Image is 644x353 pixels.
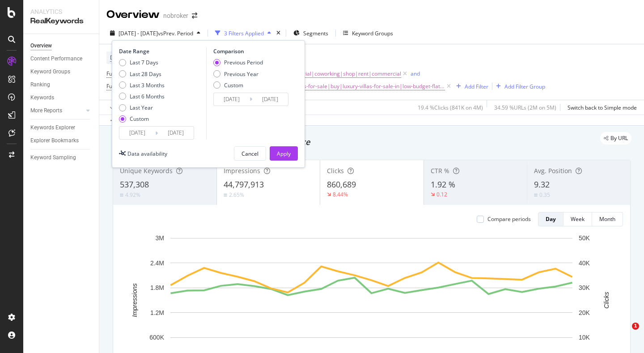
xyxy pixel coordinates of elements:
[229,191,244,199] div: 2.65%
[224,166,260,175] span: Impressions
[603,292,610,308] text: Clicks
[125,191,140,199] div: 4.92%
[224,70,258,78] div: Previous Year
[214,93,250,106] input: Start Date
[213,81,263,89] div: Custom
[119,115,165,123] div: Custom
[339,26,397,40] button: Keyword Groups
[30,123,75,132] div: Keywords Explorer
[568,104,637,111] div: Switch back to Simple mode
[30,93,54,102] div: Keywords
[150,259,164,267] text: 2.4M
[130,104,153,111] div: Last Year
[106,82,126,90] span: Full URL
[30,153,76,162] div: Keyword Sampling
[106,70,126,77] span: Full URL
[504,83,545,90] div: Add Filter Group
[418,104,483,111] div: 19.4 % Clicks ( 841K on 4M )
[600,132,631,145] div: legacy label
[303,30,328,37] span: Segments
[30,153,93,162] a: Keyword Sampling
[30,106,62,115] div: More Reports
[150,309,164,316] text: 1.2M
[106,7,160,22] div: Overview
[119,93,165,100] div: Last 6 Months
[156,234,164,242] text: 3M
[212,26,275,40] button: 3 Filters Applied
[579,309,590,316] text: 20K
[127,150,167,157] div: Data availability
[333,191,348,198] div: 8.44%
[534,166,572,175] span: Avg. Position
[539,191,550,199] div: 0.35
[30,136,93,145] a: Explorer Bookmarks
[614,323,635,344] iframe: Intercom live chat
[431,179,455,190] span: 1.92 %
[30,136,79,145] div: Explorer Bookmarks
[30,16,92,26] div: RealKeywords
[119,127,155,139] input: Start Date
[119,81,165,89] div: Last 3 Months
[30,93,93,102] a: Keywords
[599,215,615,223] div: Month
[119,30,158,37] span: [DATE] - [DATE]
[534,194,538,196] img: Equal
[119,47,204,55] div: Date Range
[538,212,563,226] button: Day
[610,136,628,141] span: By URL
[106,26,204,40] button: [DATE] - [DATE]vsPrev. Period
[579,334,590,341] text: 10K
[564,100,637,115] button: Switch back to Simple mode
[30,7,92,16] div: Analytics
[579,259,590,267] text: 40K
[120,194,123,196] img: Equal
[579,284,590,291] text: 30K
[563,212,592,226] button: Week
[130,70,161,78] div: Last 28 Days
[150,284,164,291] text: 1.8M
[534,179,550,190] span: 9.32
[163,11,188,20] div: nobroker
[327,166,344,175] span: Clicks
[487,215,531,223] div: Compare periods
[119,70,165,78] div: Last 28 Days
[120,179,149,190] span: 537,308
[579,234,590,242] text: 50K
[30,54,82,64] div: Content Performance
[130,115,149,123] div: Custom
[130,93,165,100] div: Last 6 Months
[411,70,420,77] div: and
[192,13,197,19] div: arrow-right-arrow-left
[224,194,227,196] img: Equal
[130,59,158,66] div: Last 7 Days
[119,59,165,66] div: Last 7 Days
[632,323,639,330] span: 1
[411,69,420,78] button: and
[30,106,84,115] a: More Reports
[110,54,127,61] span: Device
[30,67,70,77] div: Keyword Groups
[224,30,264,37] div: 3 Filters Applied
[492,81,545,92] button: Add Filter Group
[120,166,173,175] span: Unique Keywords
[494,104,556,111] div: 34.59 % URLs ( 2M on 5M )
[234,146,266,161] button: Cancel
[431,166,449,175] span: CTR %
[275,29,282,38] div: times
[270,146,298,161] button: Apply
[546,215,556,223] div: Day
[453,81,488,92] button: Add Filter
[130,81,165,89] div: Last 3 Months
[106,100,132,115] button: Apply
[30,67,93,77] a: Keyword Groups
[224,179,264,190] span: 44,797,913
[30,41,52,51] div: Overview
[224,59,263,66] div: Previous Period
[30,80,93,89] a: Ranking
[119,104,165,111] div: Last Year
[213,47,291,55] div: Comparison
[30,54,93,64] a: Content Performance
[30,123,93,132] a: Keywords Explorer
[213,59,263,66] div: Previous Period
[436,191,447,198] div: 0.12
